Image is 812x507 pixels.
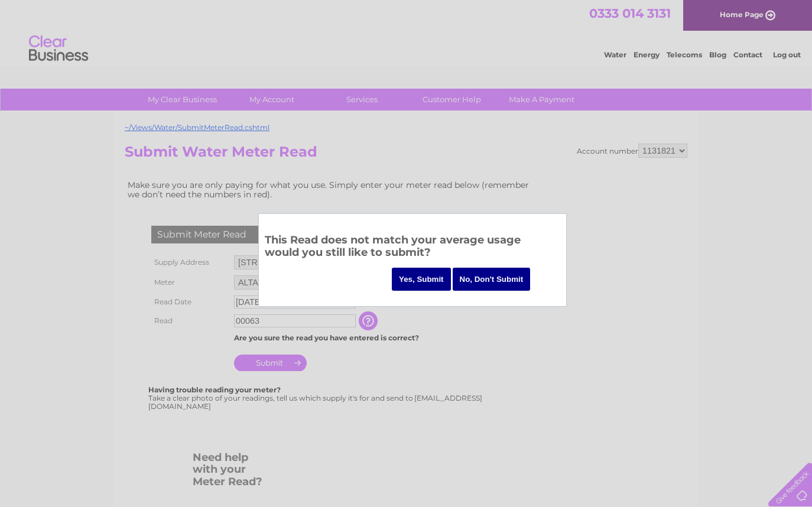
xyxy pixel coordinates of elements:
[392,268,451,291] input: Yes, Submit
[128,6,686,57] div: Clear Business is a trading name of Verastar Limited (registered in [GEOGRAPHIC_DATA] No. 3667643...
[773,50,801,59] a: Log out
[709,50,726,59] a: Blog
[453,268,531,291] input: No, Don't Submit
[733,50,762,59] a: Contact
[667,50,702,59] a: Telecoms
[589,6,671,21] a: 0333 014 3131
[634,50,660,59] a: Energy
[604,50,626,59] a: Water
[265,232,560,264] h3: This Read does not match your average usage would you still like to submit?
[28,31,89,67] img: logo.png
